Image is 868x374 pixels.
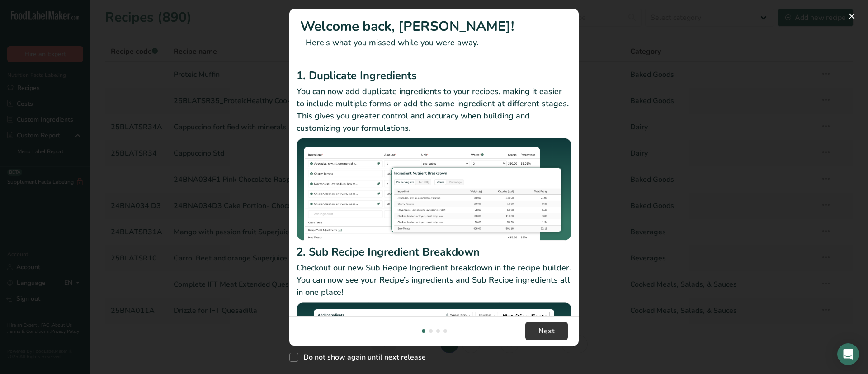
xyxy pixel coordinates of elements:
[837,343,859,365] div: Open Intercom Messenger
[538,326,555,336] span: Next
[525,322,568,340] button: Next
[297,85,571,134] p: You can now add duplicate ingredients to your recipes, making it easier to include multiple forms...
[297,67,571,84] h2: 1. Duplicate Ingredients
[297,244,571,260] h2: 2. Sub Recipe Ingredient Breakdown
[297,138,571,241] img: Duplicate Ingredients
[297,262,571,298] p: Checkout our new Sub Recipe Ingredient breakdown in the recipe builder. You can now see your Reci...
[300,37,568,49] p: Here's what you missed while you were away.
[298,353,426,362] span: Do not show again until next release
[300,16,568,37] h1: Welcome back, [PERSON_NAME]!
